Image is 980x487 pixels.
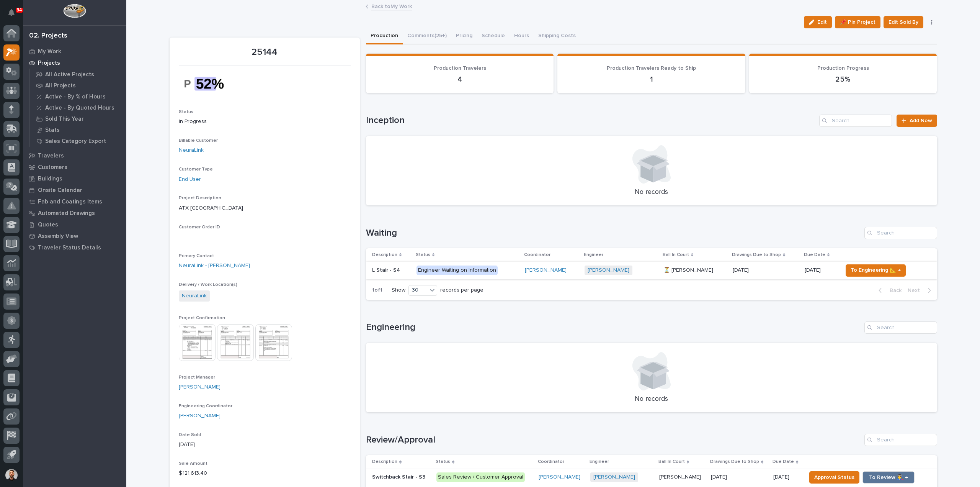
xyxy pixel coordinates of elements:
[38,164,67,171] p: Customers
[710,457,759,466] p: Drawings Due to Shop
[658,457,685,466] p: Ball In Court
[366,115,817,126] h1: Inception
[182,292,207,300] a: NeuraLink
[525,267,567,274] a: [PERSON_NAME]
[179,138,218,143] span: Billable Customer
[804,16,832,28] button: Edit
[23,184,126,196] a: Onsite Calendar
[819,115,892,127] div: Search
[805,267,836,274] p: [DATE]
[23,57,126,69] a: Projects
[436,472,525,482] div: Sales Review / Customer Approval
[590,457,609,466] p: Engineer
[864,321,937,334] input: Search
[23,150,126,161] a: Travelers
[872,287,905,294] button: Back
[817,19,827,26] span: Edit
[733,266,750,274] p: [DATE]
[45,105,114,112] p: Active - By Quoted Hours
[804,251,825,259] p: Due Date
[524,251,550,259] p: Coordinator
[534,28,580,44] button: Shipping Costs
[23,196,126,207] a: Fab and Coatings Items
[38,48,61,55] p: My Work
[840,18,875,27] span: 📌 Pin Project
[179,375,215,380] span: Project Manager
[3,5,20,21] button: Notifications
[38,210,95,217] p: Automated Drawings
[29,80,126,91] a: All Projects
[38,175,62,182] p: Buildings
[846,264,906,277] button: To Engineering 📐 →
[773,474,800,480] p: [DATE]
[179,146,204,154] a: NeuraLink
[436,457,450,466] p: Status
[375,75,545,84] p: 4
[366,28,403,44] button: Production
[29,69,126,80] a: All Active Projects
[179,196,221,200] span: Project Description
[179,316,225,320] span: Project Confirmation
[29,113,126,124] a: Sold This Year
[179,404,232,408] span: Engineering Coordinator
[375,188,928,197] p: No records
[179,167,213,172] span: Customer Type
[179,282,237,287] span: Delivery / Work Location(s)
[392,287,405,294] p: Show
[179,461,207,466] span: Sale Amount
[45,71,94,78] p: All Active Projects
[864,227,937,239] input: Search
[23,207,126,219] a: Automated Drawings
[10,9,20,21] div: Notifications94
[179,225,220,230] span: Customer Order ID
[45,82,76,89] p: All Projects
[851,266,901,275] span: To Engineering 📐 →
[179,469,351,477] p: $ 121,613.40
[179,433,201,437] span: Date Sold
[440,287,483,294] p: records per page
[663,266,715,274] p: ⏳ [PERSON_NAME]
[905,287,937,294] button: Next
[179,110,193,114] span: Status
[366,262,937,279] tr: L Stair - S4L Stair - S4 Engineer Waiting on Information[PERSON_NAME] [PERSON_NAME] ⏳ [PERSON_NAM...
[29,102,126,113] a: Active - By Quoted Hours
[375,395,928,403] p: No records
[366,228,861,239] h1: Waiting
[371,2,412,10] a: Back toMy Work
[416,266,498,275] div: Engineer Waiting on Information
[539,474,580,480] a: [PERSON_NAME]
[23,46,126,57] a: My Work
[366,435,861,446] h1: Review/Approval
[17,7,22,13] p: 94
[179,254,214,258] span: Primary Contact
[179,47,351,58] p: 25144
[372,457,397,466] p: Description
[179,118,351,126] p: In Progress
[864,434,937,446] input: Search
[38,221,58,228] p: Quotes
[538,457,564,466] p: Coordinator
[659,472,702,480] p: [PERSON_NAME]
[45,138,106,145] p: Sales Category Export
[773,457,794,466] p: Due Date
[29,91,126,102] a: Active - By % of Hours
[29,136,126,146] a: Sales Category Export
[366,322,861,333] h1: Engineering
[584,251,603,259] p: Engineer
[372,472,427,480] p: Switchback Stair - S3
[910,118,932,123] span: Add New
[588,267,629,274] a: [PERSON_NAME]
[567,75,736,84] p: 1
[477,28,510,44] button: Schedule
[897,115,937,127] a: Add New
[593,474,635,480] a: [PERSON_NAME]
[3,467,20,483] button: users-avatar
[809,471,859,484] button: Approval Status
[885,287,902,294] span: Back
[732,251,781,259] p: Drawings Due to Shop
[179,71,236,97] img: 0lSD2SnmNGjSDFhvfPrm1whAj3xRtIjN_8mLoIrJRn4
[814,473,854,482] span: Approval Status
[451,28,477,44] button: Pricing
